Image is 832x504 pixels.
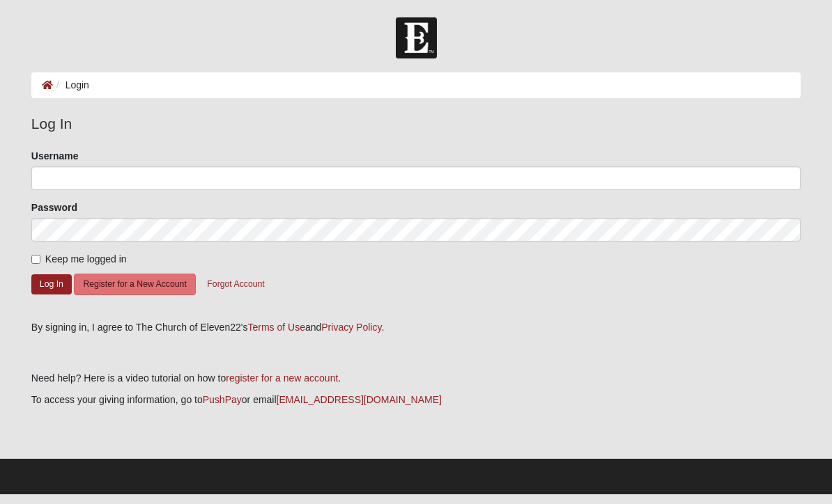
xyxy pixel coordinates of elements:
div: By signing in, I agree to The Church of Eleven22's and . [31,320,801,335]
button: Register for a New Account [74,274,195,295]
a: Privacy Policy [321,322,381,333]
label: Password [31,200,77,214]
p: Need help? Here is a video tutorial on how to . [31,371,801,386]
button: Log In [31,274,72,294]
legend: Log In [31,113,801,135]
a: Terms of Use [247,322,305,333]
span: Keep me logged in [45,253,127,265]
a: PushPay [203,394,242,405]
input: Keep me logged in [31,255,40,264]
li: Login [53,78,89,93]
button: Forgot Account [198,274,273,295]
a: register for a new account [226,372,338,384]
img: Church of Eleven22 Logo [396,17,437,58]
p: To access your giving information, go to or email [31,393,801,407]
a: [EMAIL_ADDRESS][DOMAIN_NAME] [277,394,442,405]
label: Username [31,149,79,163]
